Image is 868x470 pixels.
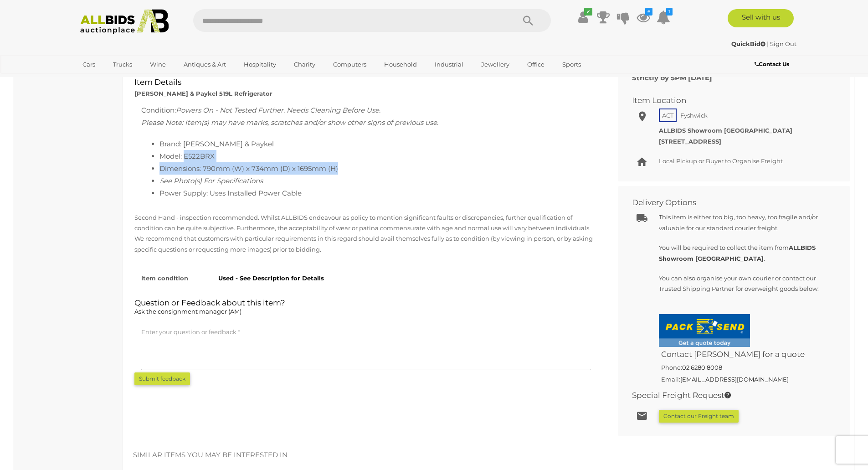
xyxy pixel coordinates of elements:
p: Second Hand - inspection recommended. Whilst ALLBIDS endeavour as policy to mention significant f... [134,212,598,255]
a: 1 [657,9,670,26]
a: Wine [144,57,172,72]
a: Antiques & Art [178,57,232,72]
a: Sports [556,57,587,72]
button: Search [505,9,551,32]
i: ✔ [584,8,592,15]
h2: Delivery Options [632,198,822,207]
a: ✔ [576,9,590,26]
h2: Item Location [632,96,822,105]
p: Condition: [141,104,591,129]
i: 1 [666,8,673,15]
li: Brand: [PERSON_NAME] & Paykel [159,138,591,150]
p: You will be required to collect the item from . [659,243,829,264]
a: Trucks [107,57,138,72]
strong: Item condition [141,274,188,282]
strong: [PERSON_NAME] & Paykel 519L Refrigerator [134,90,272,97]
i: 6 [645,8,652,15]
h5: Email: [659,374,829,385]
span: ACT [659,108,677,122]
span: Local Pickup or Buyer to Organise Freight [659,157,783,165]
h2: Question or Feedback about this item? [134,299,598,318]
a: Cars [77,57,101,72]
li: Power Supply: Uses Installed Power Cable [159,187,591,199]
strong: Used - See Description for Details [218,274,324,282]
h2: Similar items you may be interested in [133,451,832,459]
a: Hospitality [238,57,282,72]
i: Please Note: Item(s) may have marks, scratches and/or show other signs of previous use. [141,118,438,127]
li: Dimensions: 790mm (W) x 734mm (D) x 1695mm (H) [159,162,591,175]
a: Contact Us [755,59,791,69]
img: Allbids.com.au [75,9,174,34]
span: Fyshwick [678,109,710,121]
b: Strictly by 5PM [DATE] [632,73,712,82]
p: You can also organise your own courier or contact our Trusted Shipping Partner for overweight goo... [659,273,829,294]
button: Contact our Freight team [659,410,739,423]
a: Office [521,57,550,72]
h5: Phone: [659,362,829,373]
a: Jewellery [475,57,515,72]
a: Sign Out [770,40,796,47]
b: ALLBIDS Showroom [GEOGRAPHIC_DATA] [659,244,816,262]
button: Submit feedback [134,372,190,385]
a: Household [378,57,423,72]
a: Computers [327,57,372,72]
a: [EMAIL_ADDRESS][DOMAIN_NAME] [680,376,789,383]
a: QuickBid [731,40,767,47]
a: Sell with us [728,9,794,27]
p: This item is either too big, too heavy, too fragile and/or valuable for our standard courier frei... [659,212,829,233]
a: 6 [637,9,650,26]
img: Fyshwick-AllBids-GETAQUOTE.png [659,314,750,347]
strong: QuickBid [731,40,765,47]
a: 02 6280 8008 [682,364,722,371]
h2: Item Details [134,78,598,87]
span: | [767,40,769,47]
strong: ALLBIDS Showroom [GEOGRAPHIC_DATA] [659,127,792,134]
a: Industrial [429,57,469,72]
h2: Special Freight Request [632,391,822,400]
b: Contact Us [755,61,789,67]
li: Model: E522BRX [159,150,591,162]
h4: Contact [PERSON_NAME] for a quote [659,348,829,361]
a: Charity [288,57,321,72]
span: Ask the consignment manager (AM) [134,308,241,315]
i: Powers On - Not Tested Further. Needs Cleaning Before Use. [176,106,380,114]
strong: [STREET_ADDRESS] [659,138,721,145]
a: [GEOGRAPHIC_DATA] [77,72,153,87]
i: See Photo(s) For Specifications [159,176,263,185]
